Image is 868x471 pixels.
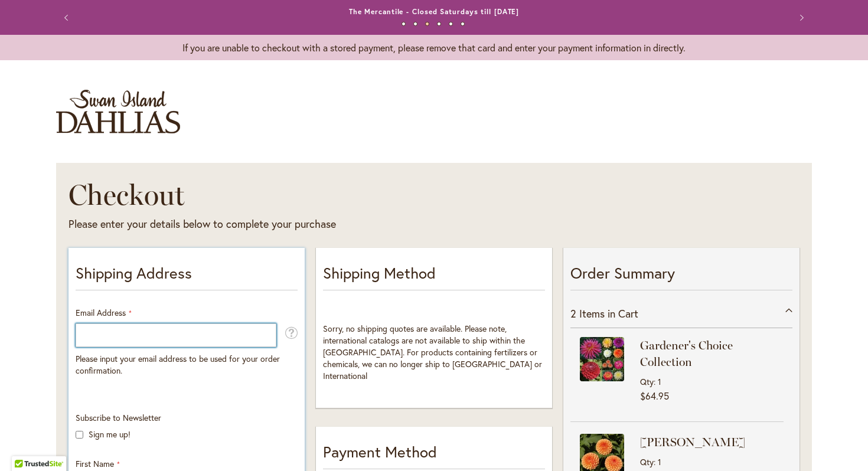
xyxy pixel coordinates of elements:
[323,262,545,290] p: Shipping Method
[788,6,812,30] button: Next
[461,22,465,26] button: 6 of 6
[658,376,661,387] span: 1
[640,337,781,370] strong: Gardener's Choice Collection
[413,22,417,26] button: 2 of 6
[323,441,545,469] div: Payment Method
[68,177,588,212] h1: Checkout
[56,90,180,133] a: store logo
[56,41,812,54] p: If you are unable to checkout with a stored payment, please remove that card and enter your payme...
[76,458,114,469] span: First Name
[76,307,126,318] span: Email Address
[76,353,280,376] span: Please input your email address to be used for your order confirmation.
[349,7,520,16] a: The Mercantile - Closed Saturdays till [DATE]
[56,6,80,30] button: Previous
[570,306,576,320] span: 2
[570,262,792,290] p: Order Summary
[640,376,654,387] span: Qty
[76,412,161,423] span: Subscribe to Newsletter
[640,390,669,402] span: $64.95
[658,456,661,467] span: 1
[323,323,542,381] span: Sorry, no shipping quotes are available. Please note, international catalogs are not available to...
[580,337,624,381] img: Gardener's Choice Collection
[640,434,781,450] strong: [PERSON_NAME]
[425,22,429,26] button: 3 of 6
[437,22,441,26] button: 4 of 6
[579,306,638,320] span: Items in Cart
[68,217,588,232] div: Please enter your details below to complete your purchase
[9,429,42,462] iframe: Launch Accessibility Center
[640,456,654,467] span: Qty
[402,22,406,26] button: 1 of 6
[89,429,130,440] label: Sign me up!
[449,22,453,26] button: 5 of 6
[76,262,298,290] p: Shipping Address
